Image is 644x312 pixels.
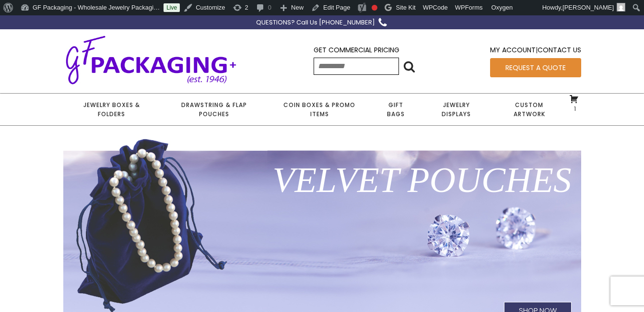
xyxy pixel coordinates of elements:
h1: Velvet Pouches [63,146,581,214]
a: Request a Quote [490,58,581,77]
a: Drawstring & Flap Pouches [160,94,268,125]
a: 1 [569,94,579,112]
a: Custom Artwork [492,94,567,125]
a: Jewelry Boxes & Folders [63,94,160,125]
span: [PERSON_NAME] [562,4,614,11]
a: My Account [490,45,536,55]
img: GF Packaging + - Established 1946 [63,34,239,86]
a: Coin Boxes & Promo Items [268,94,371,125]
a: Gift Bags [371,94,421,125]
a: Contact Us [538,45,581,55]
a: Live [164,3,180,12]
div: Focus keyphrase not set [372,5,377,11]
span: 1 [572,105,576,113]
a: Get Commercial Pricing [314,45,399,55]
div: | [490,45,581,58]
div: QUESTIONS? Call Us [PHONE_NUMBER] [256,18,375,28]
a: Jewelry Displays [421,94,492,125]
span: Site Kit [396,4,415,11]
